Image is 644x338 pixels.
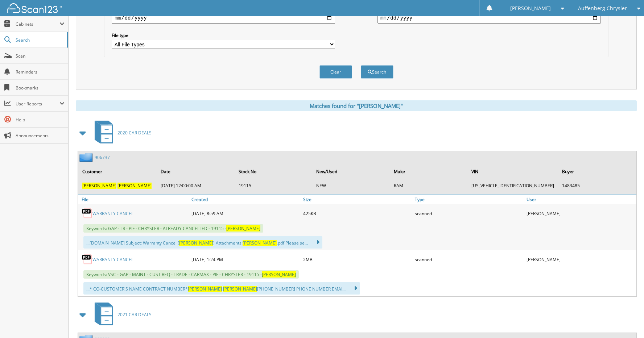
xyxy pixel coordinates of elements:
span: Help [16,117,65,123]
span: [PERSON_NAME] [226,225,260,231]
a: WARRANTY CANCEL [92,210,133,217]
span: [PERSON_NAME] [510,6,551,11]
a: File [78,195,190,204]
a: Type [413,195,525,204]
th: Buyer [558,164,636,179]
span: [PERSON_NAME] [188,286,222,292]
span: Keywords: GAP - LR - PIF - CHRYSLER - ALREADY CANCELLED - 19115 - [83,224,263,233]
img: scan123-logo-white.svg [7,3,62,13]
td: NEW [313,180,390,192]
span: [PERSON_NAME] [262,271,296,278]
input: end [377,12,601,24]
th: VIN [468,164,558,179]
a: Size [301,195,413,204]
th: New/Used [313,164,390,179]
img: folder2.png [79,153,95,162]
div: ...[DOMAIN_NAME] Subject: Warranty Cancel ( ) Attachments: .pdf Please se... [83,236,322,249]
iframe: Chat Widget [608,303,644,338]
a: Created [190,195,301,204]
button: Search [361,65,393,79]
div: ...* CO-CUSTOMER'S NAME CONTRACT NUMBER* [PHONE_NUMBER] PHONE NUMBER EMAI... [83,282,360,295]
a: 2021 CAR DEALS [90,300,152,329]
a: User [525,195,636,204]
div: [PERSON_NAME] [525,252,636,267]
span: Keywords: VSC - GAP - MAINT - CUST REQ - TRADE - CARMAX - PIF - CHRYSLER - 19115 - [83,270,299,279]
img: PDF.png [82,208,92,219]
span: Bookmarks [16,85,65,91]
div: [PERSON_NAME] [525,206,636,221]
th: Date [157,164,234,179]
td: 19115 [235,180,312,192]
img: PDF.png [82,254,92,265]
span: Auffenberg Chrysler [578,6,627,11]
span: [PERSON_NAME] [243,240,277,246]
div: Matches found for "[PERSON_NAME]" [76,100,637,111]
span: Announcements [16,133,65,139]
span: [PERSON_NAME] [82,183,116,189]
span: Scan [16,53,65,59]
td: 1483485 [558,180,636,192]
span: Cabinets [16,21,59,27]
span: Search [16,37,63,43]
span: Reminders [16,69,65,75]
span: 2021 CAR DEALS [117,312,152,318]
span: [PERSON_NAME] [179,240,213,246]
td: [DATE] 12:00:00 AM [157,180,234,192]
span: 2020 CAR DEALS [117,130,152,136]
input: start [112,12,335,24]
a: 2020 CAR DEALS [90,118,152,147]
button: Clear [319,65,352,79]
a: 906737 [95,154,110,160]
th: Customer [79,164,156,179]
div: [DATE] 1:24 PM [190,252,301,267]
span: [PERSON_NAME] [117,183,152,189]
th: Make [390,164,467,179]
div: scanned [413,252,525,267]
div: [DATE] 8:59 AM [190,206,301,221]
div: scanned [413,206,525,221]
label: File type [112,32,335,38]
td: RAM [390,180,467,192]
div: 2MB [301,252,413,267]
span: User Reports [16,101,59,107]
div: 425KB [301,206,413,221]
th: Stock No [235,164,312,179]
a: WARRANTY CANCEL [92,256,133,263]
td: [US_VEHICLE_IDENTIFICATION_NUMBER] [468,180,558,192]
span: [PERSON_NAME] [223,286,257,292]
